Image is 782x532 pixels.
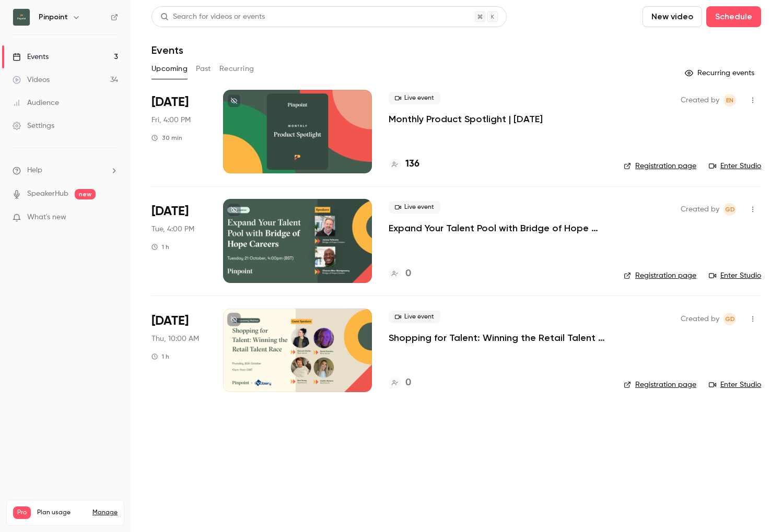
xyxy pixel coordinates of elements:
div: Search for videos or events [160,11,265,22]
a: Registration page [624,380,696,390]
h4: 136 [405,157,419,171]
span: Live event [389,201,440,214]
button: Recurring [219,61,254,77]
h4: 0 [405,376,411,390]
span: Tue, 4:00 PM [151,224,194,234]
span: new [75,189,96,199]
div: 1 h [151,352,169,361]
button: New video [643,6,702,27]
a: Registration page [624,161,696,171]
a: Manage [92,509,118,517]
a: Shopping for Talent: Winning the Retail Talent Race | [DATE] [389,332,607,344]
div: Videos [13,75,50,85]
span: [DATE] [151,203,189,220]
div: Oct 17 Fri, 4:00 PM (Europe/London) [151,90,206,173]
span: Help [27,165,42,176]
a: SpeakerHub [27,188,68,199]
a: Monthly Product Spotlight | [DATE] [389,113,543,125]
div: Oct 30 Thu, 10:00 AM (Europe/London) [151,309,206,392]
a: Registration page [624,270,696,281]
span: Created by [681,203,719,216]
a: 136 [389,157,419,171]
a: 0 [389,267,411,281]
span: Created by [681,313,719,325]
div: Audience [13,98,59,108]
div: 1 h [151,243,169,251]
span: Plan usage [37,509,86,517]
li: help-dropdown-opener [13,165,118,176]
button: Past [196,61,211,77]
button: Recurring events [680,65,761,81]
button: Schedule [706,6,761,27]
span: Pro [13,506,31,519]
span: Fri, 4:00 PM [151,115,191,125]
span: Thu, 10:00 AM [151,334,199,344]
a: 0 [389,376,411,390]
iframe: Noticeable Trigger [106,213,118,222]
div: Settings [13,121,54,131]
span: What's new [27,212,66,223]
span: Gemma Dore [723,203,736,216]
img: Pinpoint [13,9,30,26]
a: Enter Studio [709,161,761,171]
div: 30 min [151,134,182,142]
span: Gemma Dore [723,313,736,325]
h6: Pinpoint [39,12,68,22]
div: Events [13,52,49,62]
h4: 0 [405,267,411,281]
span: [DATE] [151,94,189,111]
span: EN [726,94,733,107]
span: Created by [681,94,719,107]
span: [DATE] [151,313,189,329]
div: Oct 21 Tue, 4:00 PM (Europe/London) [151,199,206,282]
span: Emily Newton-Smith [723,94,736,107]
span: Live event [389,92,440,104]
h1: Events [151,44,183,56]
span: Live event [389,311,440,323]
a: Expand Your Talent Pool with Bridge of Hope Careers | [DATE] [389,222,607,234]
span: GD [725,313,735,325]
span: GD [725,203,735,216]
button: Upcoming [151,61,188,77]
a: Enter Studio [709,380,761,390]
a: Enter Studio [709,270,761,281]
